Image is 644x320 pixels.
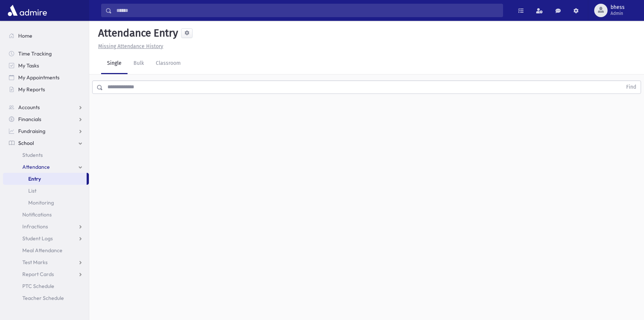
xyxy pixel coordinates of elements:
span: Financials [18,116,41,123]
a: Teacher Schedule [3,292,89,304]
a: Notifications [3,209,89,221]
span: Teacher Schedule [22,295,64,301]
a: List [3,185,89,197]
span: PTC Schedule [22,283,54,289]
input: Search [112,4,503,17]
span: Accounts [18,104,40,111]
span: Home [18,32,32,39]
a: Fundraising [3,125,89,137]
img: AdmirePro [6,3,49,18]
span: Notifications [22,211,52,218]
a: My Appointments [3,72,89,83]
span: Test Marks [22,259,48,266]
a: Student Logs [3,232,89,244]
a: Financials [3,113,89,125]
a: Infractions [3,221,89,232]
a: Attendance [3,161,89,173]
a: Bulk [128,53,150,74]
span: Admin [611,10,625,16]
a: Home [3,30,89,42]
span: My Appointments [18,74,59,81]
span: Students [22,152,43,158]
a: Test Marks [3,256,89,268]
a: School [3,137,89,149]
span: Fundraising [18,128,45,134]
span: Meal Attendance [22,247,62,254]
span: Student Logs [22,235,53,242]
a: My Reports [3,83,89,95]
span: Attendance [22,164,50,170]
a: Meal Attendance [3,244,89,256]
h5: Attendance Entry [95,27,178,39]
span: bhess [611,4,625,10]
a: My Tasks [3,60,89,72]
span: Time Tracking [18,50,52,57]
span: Infractions [22,223,48,230]
span: School [18,140,34,146]
a: Report Cards [3,268,89,280]
a: Monitoring [3,197,89,209]
u: Missing Attendance History [98,43,163,50]
span: List [28,187,36,194]
a: Missing Attendance History [95,43,163,50]
span: My Tasks [18,62,39,69]
a: PTC Schedule [3,280,89,292]
a: Single [101,53,128,74]
a: Entry [3,173,87,185]
span: My Reports [18,86,45,93]
a: Classroom [150,53,187,74]
button: Find [622,81,641,94]
a: Students [3,149,89,161]
span: Entry [28,175,41,182]
span: Report Cards [22,271,54,278]
a: Accounts [3,101,89,113]
a: Time Tracking [3,48,89,60]
span: Monitoring [28,199,54,206]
